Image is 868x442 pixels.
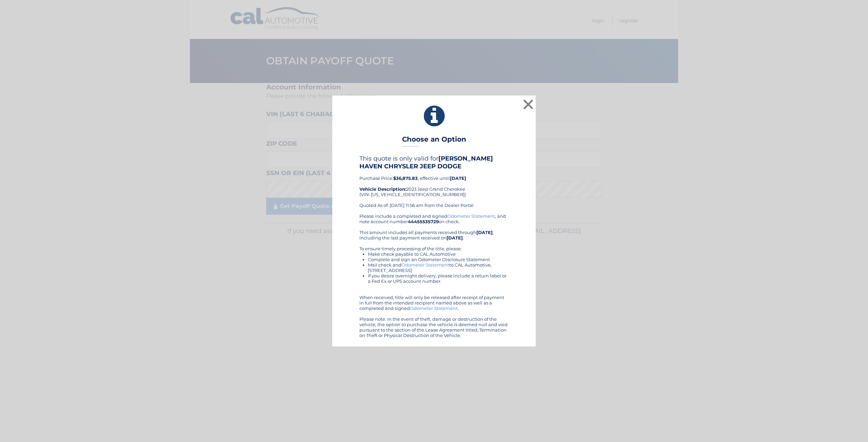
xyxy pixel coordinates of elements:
h4: This quote is only valid for [359,155,509,170]
b: [PERSON_NAME] HAVEN CHRYSLER JEEP DODGE [359,155,493,170]
b: [DATE] [447,235,463,240]
a: Odometer Statement [401,262,449,268]
b: [DATE] [450,175,466,181]
li: Mail check and to CAL Automotive, [STREET_ADDRESS] [368,262,509,273]
b: [DATE] [476,230,493,235]
b: 44455535729 [408,219,439,224]
a: Odometer Statement [410,306,458,311]
a: Odometer Statement [447,213,495,219]
button: × [521,98,535,111]
h3: Choose an Option [402,135,466,147]
li: Make check payable to CAL Automotive [368,251,509,257]
li: Complete and sign an Odometer Disclosure Statement [368,257,509,262]
div: Purchase Price: , effective until 2023 Jeep Grand Cherokee (VIN: [US_VEHICLE_IDENTIFICATION_NUMBE... [359,155,509,213]
strong: Vehicle Description: [359,186,406,192]
b: $36,875.83 [393,175,418,181]
li: If you desire overnight delivery, please include a return label or a Fed Ex or UPS account number. [368,273,509,284]
div: Please include a completed and signed , and note account number on check. This amount includes al... [359,213,509,338]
